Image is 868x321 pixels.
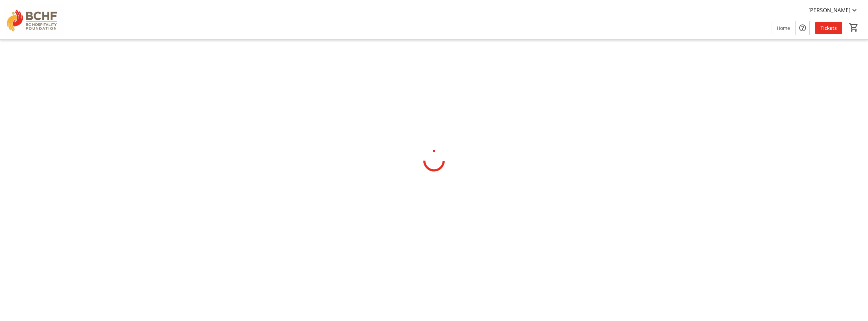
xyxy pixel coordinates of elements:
span: Home [777,24,790,32]
span: Tickets [821,24,837,32]
span: [PERSON_NAME] [808,6,850,14]
button: [PERSON_NAME] [803,5,864,16]
img: BC Hospitality Foundation's Logo [4,3,64,37]
button: Help [796,21,809,35]
a: Tickets [815,22,842,34]
a: Home [771,22,795,34]
button: Cart [848,21,860,34]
